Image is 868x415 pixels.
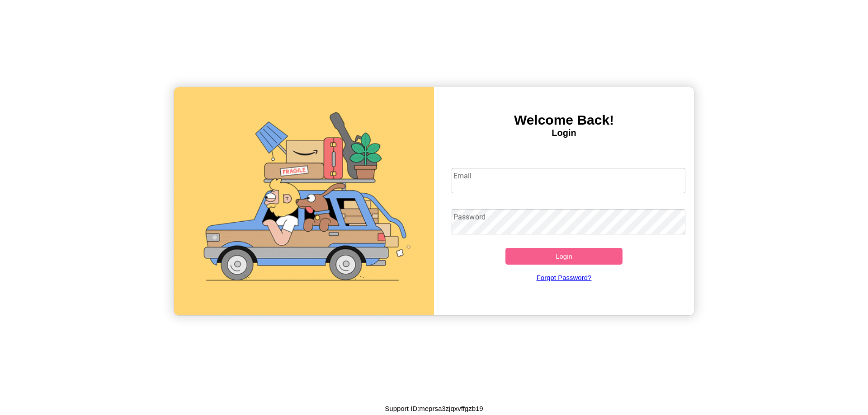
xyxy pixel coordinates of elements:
h3: Welcome Back! [434,112,694,128]
h4: Login [434,128,694,138]
a: Forgot Password? [447,265,681,290]
p: Support ID: meprsa3zjqxvffgzb19 [385,402,483,415]
button: Login [505,248,623,265]
img: gif [174,87,434,315]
